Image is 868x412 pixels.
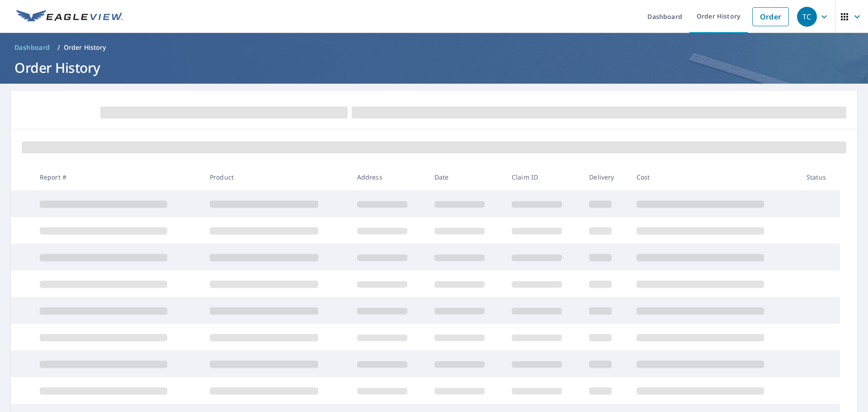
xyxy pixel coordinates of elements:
div: TC [797,7,817,27]
th: Date [427,164,505,190]
h1: Order History [11,58,857,77]
img: EV Logo [16,10,123,24]
a: Order [752,7,789,26]
th: Claim ID [505,164,582,190]
th: Status [799,164,840,190]
nav: breadcrumb [11,40,857,55]
span: Dashboard [14,43,50,52]
p: Order History [64,43,106,52]
th: Cost [629,164,799,190]
th: Report # [33,164,203,190]
a: Dashboard [11,40,54,55]
th: Delivery [582,164,629,190]
th: Product [203,164,350,190]
th: Address [350,164,427,190]
li: / [57,42,60,53]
